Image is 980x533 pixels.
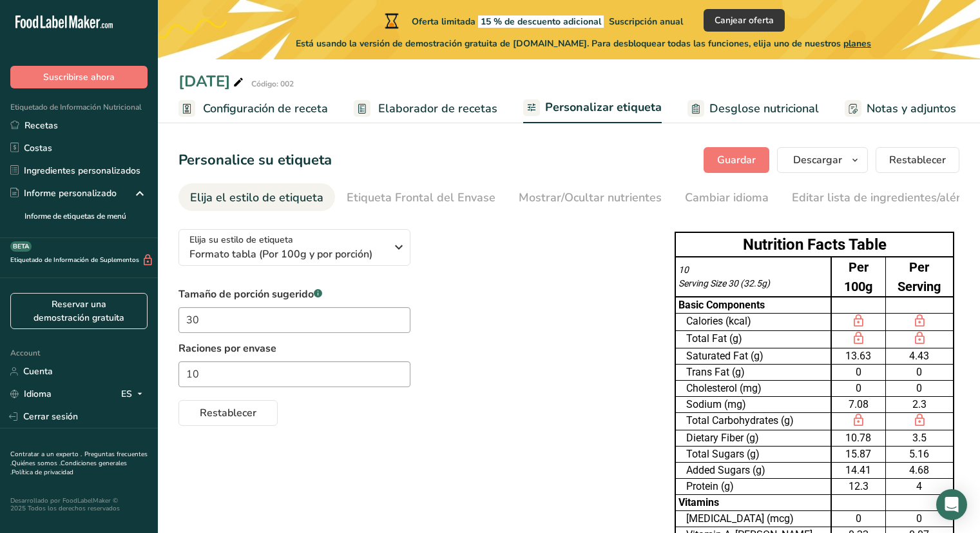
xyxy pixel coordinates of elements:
span: Desglose nutricional [709,100,819,117]
a: Elaborador de recetas [354,94,497,123]
a: Preguntas frecuentes . [10,450,148,468]
span: Suscribirse ahora [43,70,115,84]
span: Restablecer [889,152,946,168]
td: Total Fat (g) [675,331,831,348]
div: 3.5 [889,430,951,446]
span: planes [843,37,871,50]
td: Calories (kcal) [675,314,831,331]
td: Added Sugars (g) [675,463,831,479]
div: 0 [834,381,882,396]
div: Informe personalizado [10,186,117,200]
a: Contratar a un experto . [10,450,82,459]
div: [DATE] [178,70,246,93]
span: Configuración de receta [203,100,328,117]
h1: Personalice su etiqueta [178,150,332,171]
div: Etiqueta Frontal del Envase [347,189,495,206]
button: Suscribirse ahora [10,66,148,88]
td: Dietary Fiber (g) [675,430,831,447]
a: Personalizar etiqueta [523,93,662,124]
div: Elija el estilo de etiqueta [190,189,323,206]
td: Cholesterol (mg) [675,381,831,397]
div: 0 [834,511,882,527]
td: Basic Components [675,297,831,314]
span: Restablecer [200,405,256,421]
label: Tamaño de porción sugerido [178,287,410,302]
div: 4.68 [889,463,951,478]
td: Total Sugars (g) [675,447,831,463]
div: 14.41 [834,463,882,478]
td: Vitamins [675,495,831,511]
div: 2.3 [889,397,951,412]
div: BETA [10,241,32,252]
button: Descargar [777,147,868,173]
div: 4.43 [889,348,951,364]
span: Guardar [717,152,756,168]
button: Restablecer [876,147,959,173]
a: Quiénes somos . [12,459,61,468]
span: Notas y adjuntos [867,100,956,117]
div: 13.63 [834,348,882,364]
span: Elija su estilo de etiqueta [189,233,293,246]
td: Sodium (mg) [675,397,831,413]
div: Código: 002 [251,78,294,90]
div: Mostrar/Ocultar nutrientes [519,189,662,206]
td: Saturated Fat (g) [675,348,831,365]
div: 0 [889,381,951,396]
div: Open Intercom Messenger [936,489,967,520]
div: 15.87 [834,447,882,462]
span: Formato tabla (Por 100g y por porción) [189,246,386,262]
div: Cambiar idioma [685,189,769,206]
div: 10 [678,263,828,277]
div: 0 [889,365,951,380]
div: 4 [889,479,951,494]
a: Desglose nutricional [687,94,819,123]
td: Per 100g [831,257,885,297]
span: Está usando la versión de demostración gratuita de [DOMAIN_NAME]. Para desbloquear todas las func... [296,37,871,50]
td: Trans Fat (g) [675,365,831,381]
td: Protein (g) [675,479,831,495]
td: Per Serving [885,257,954,297]
div: 0 [889,511,951,527]
div: 7.08 [834,397,882,412]
button: Guardar [704,147,769,173]
div: Desarrollado por FoodLabelMaker © 2025 Todos los derechos reservados [10,497,148,512]
button: Elija su estilo de etiqueta Formato tabla (Por 100g y por porción) [178,229,410,266]
span: Suscripción anual [609,15,683,28]
span: Personalizar etiqueta [545,99,662,116]
span: Descargar [793,152,842,168]
div: 0 [834,365,882,380]
button: Canjear oferta [704,9,785,32]
td: [MEDICAL_DATA] (mcg) [675,511,831,527]
span: 30 (32.5g) [728,278,770,288]
th: Nutrition Facts Table [675,232,954,257]
div: 5.16 [889,447,951,462]
span: 15 % de descuento adicional [478,15,604,28]
a: Reservar una demostración gratuita [10,293,148,329]
div: ES [121,387,148,402]
div: 12.3 [834,479,882,494]
span: Elaborador de recetas [378,100,497,117]
label: Raciones por envase [178,341,410,356]
a: Configuración de receta [178,94,328,123]
td: Total Carbohydrates (g) [675,413,831,430]
a: Política de privacidad [12,468,73,477]
a: Condiciones generales . [10,459,127,477]
a: Notas y adjuntos [845,94,956,123]
button: Restablecer [178,400,278,426]
span: Serving Size [678,278,726,288]
div: 10.78 [834,430,882,446]
a: Idioma [10,383,52,405]
span: Canjear oferta [715,14,774,27]
div: Oferta limitada [382,13,683,28]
